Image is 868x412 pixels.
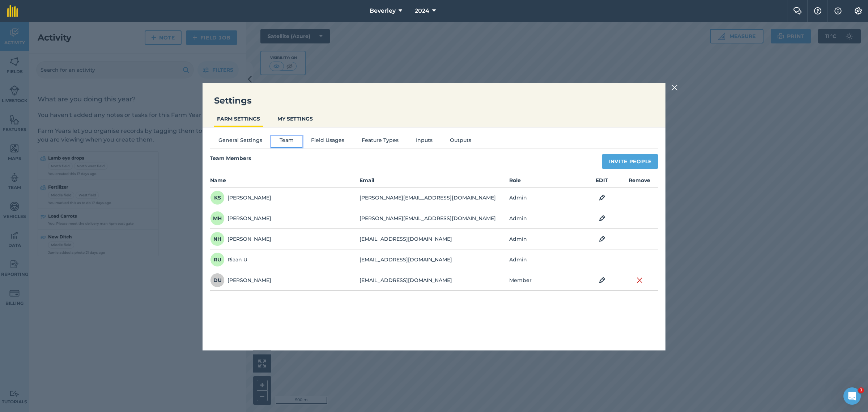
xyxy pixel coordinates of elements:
iframe: Intercom live chat [843,387,861,405]
span: NH [210,232,225,246]
img: svg+xml;base64,PHN2ZyB4bWxucz0iaHR0cDovL3d3dy53My5vcmcvMjAwMC9zdmciIHdpZHRoPSIxOCIgaGVpZ2h0PSIyNC... [599,214,605,223]
div: [PERSON_NAME] [210,273,271,287]
td: [PERSON_NAME][EMAIL_ADDRESS][DOMAIN_NAME] [359,188,509,208]
button: MY SETTINGS [275,112,316,126]
span: Beverley [370,7,396,15]
span: MH [210,211,225,226]
th: Role [509,176,584,188]
button: Invite People [602,154,658,169]
img: svg+xml;base64,PHN2ZyB4bWxucz0iaHR0cDovL3d3dy53My5vcmcvMjAwMC9zdmciIHdpZHRoPSIyMiIgaGVpZ2h0PSIzMC... [671,83,678,92]
h4: Team Members [210,154,251,165]
td: Admin [509,229,584,249]
img: svg+xml;base64,PHN2ZyB4bWxucz0iaHR0cDovL3d3dy53My5vcmcvMjAwMC9zdmciIHdpZHRoPSIxOCIgaGVpZ2h0PSIyNC... [599,276,605,285]
h3: Settings [203,95,665,106]
button: Feature Types [353,136,407,147]
td: Admin [509,208,584,229]
th: Remove [621,176,658,188]
th: EDIT [583,176,621,188]
img: A question mark icon [813,7,822,14]
img: fieldmargin Logo [7,5,18,17]
button: FARM SETTINGS [214,112,263,126]
button: Team [271,136,302,147]
button: Outputs [441,136,480,147]
img: svg+xml;base64,PHN2ZyB4bWxucz0iaHR0cDovL3d3dy53My5vcmcvMjAwMC9zdmciIHdpZHRoPSIxNyIgaGVpZ2h0PSIxNy... [834,7,842,15]
div: [PERSON_NAME] [210,190,271,205]
th: Name [210,176,359,188]
span: 2024 [415,7,429,15]
span: RU [210,252,225,267]
td: Admin [509,249,584,270]
img: svg+xml;base64,PHN2ZyB4bWxucz0iaHR0cDovL3d3dy53My5vcmcvMjAwMC9zdmciIHdpZHRoPSIxOCIgaGVpZ2h0PSIyNC... [599,235,605,243]
td: [PERSON_NAME][EMAIL_ADDRESS][DOMAIN_NAME] [359,208,509,229]
span: DU [210,273,225,287]
div: [PERSON_NAME] [210,232,271,246]
td: [EMAIL_ADDRESS][DOMAIN_NAME] [359,249,509,270]
span: 1 [858,387,864,393]
td: [EMAIL_ADDRESS][DOMAIN_NAME] [359,229,509,249]
button: Inputs [407,136,441,147]
img: svg+xml;base64,PHN2ZyB4bWxucz0iaHR0cDovL3d3dy53My5vcmcvMjAwMC9zdmciIHdpZHRoPSIxOCIgaGVpZ2h0PSIyNC... [599,193,605,202]
button: Field Usages [302,136,353,147]
div: [PERSON_NAME] [210,211,271,226]
td: [EMAIL_ADDRESS][DOMAIN_NAME] [359,270,509,291]
td: Admin [509,188,584,208]
span: KS [210,190,225,205]
img: svg+xml;base64,PHN2ZyB4bWxucz0iaHR0cDovL3d3dy53My5vcmcvMjAwMC9zdmciIHdpZHRoPSIyMiIgaGVpZ2h0PSIzMC... [637,276,643,285]
img: Two speech bubbles overlapping with the left bubble in the forefront [793,7,802,14]
div: Riaan U [210,252,247,267]
button: General Settings [210,136,271,147]
img: A cog icon [854,7,863,14]
td: Member [509,270,584,291]
th: Email [359,176,509,188]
